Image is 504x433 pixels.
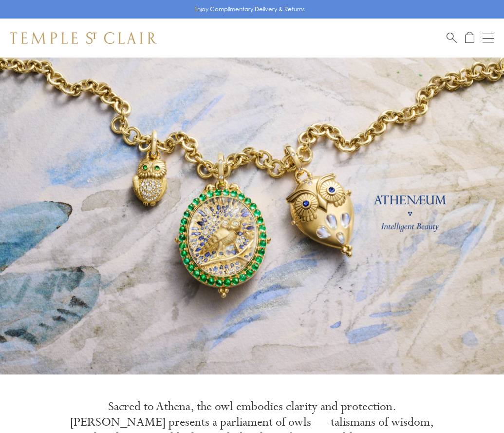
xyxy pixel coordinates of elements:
p: Enjoy Complimentary Delivery & Returns [194,4,305,14]
button: Open navigation [483,32,494,44]
img: Temple St. Clair [10,32,157,44]
a: Open Shopping Bag [465,32,474,44]
a: Search [447,32,457,44]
